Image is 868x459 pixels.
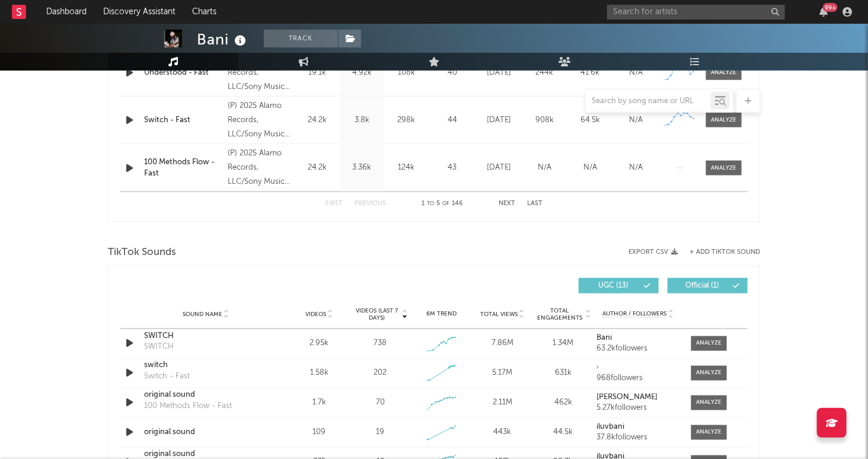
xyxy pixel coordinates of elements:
[536,368,591,380] div: 631k
[536,338,591,350] div: 1.34M
[678,249,760,256] button: + Add TikTok Sound
[343,67,381,79] div: 4.92k
[597,434,679,442] div: 37.8k followers
[228,52,292,94] div: (P) 2025 Alamo Records, LLC/Sony Music Entertainment
[144,390,268,401] a: original sound
[144,114,222,126] a: Switch - Fast
[597,334,612,342] strong: Bani
[305,311,326,318] span: Videos
[479,162,519,174] div: [DATE]
[108,246,176,260] span: TikTok Sounds
[586,282,641,289] span: UGC ( 13 )
[527,200,542,207] button: Last
[387,67,426,79] div: 108k
[690,249,760,256] button: + Add TikTok Sound
[570,162,610,174] div: N/A
[475,338,530,350] div: 7.86M
[343,114,381,126] div: 3.8k
[570,67,610,79] div: 41.6k
[442,201,449,206] span: of
[432,162,473,174] div: 43
[616,67,656,79] div: N/A
[387,162,426,174] div: 124k
[628,248,678,256] button: Export CSV
[292,368,347,380] div: 1.58k
[616,162,656,174] div: N/A
[536,307,584,321] span: Total Engagements
[525,162,564,174] div: N/A
[597,394,679,402] a: [PERSON_NAME]
[432,114,473,126] div: 44
[144,371,190,383] div: Switch - Fast
[292,427,347,439] div: 109
[607,5,785,20] input: Search for artists
[579,278,659,294] button: UGC(13)
[144,330,268,342] a: SWITCH
[475,397,530,409] div: 2.11M
[475,427,530,439] div: 443k
[298,67,337,79] div: 19.1k
[525,114,564,126] div: 908k
[475,368,530,380] div: 5.17M
[427,201,434,206] span: to
[480,311,518,318] span: Total Views
[325,200,343,207] button: First
[374,368,387,380] div: 202
[355,200,386,207] button: Previous
[144,427,268,439] a: original sound
[144,157,222,180] a: 100 Methods Flow - Fast
[823,3,838,12] div: 99 +
[597,345,679,353] div: 63.2k followers
[597,375,679,383] div: 968 followers
[479,67,519,79] div: [DATE]
[228,146,292,189] div: (P) 2025 Alamo Records, LLC/Sony Music Entertainment
[616,114,656,126] div: N/A
[602,310,666,318] span: Author / Followers
[668,278,748,294] button: Official(1)
[525,67,564,79] div: 244k
[298,114,337,126] div: 24.2k
[298,162,337,174] div: 24.2k
[144,401,232,413] div: 100 Methods Flow - Fast
[197,30,249,49] div: Bani
[183,311,222,318] span: Sound Name
[374,338,387,350] div: 738
[376,427,384,439] div: 19
[479,114,519,126] div: [DATE]
[536,427,591,439] div: 44.5k
[414,310,469,318] div: 6M Trend
[432,67,473,79] div: 40
[410,197,475,211] div: 1 5 146
[570,114,610,126] div: 64.5k
[376,397,385,409] div: 70
[597,334,679,343] a: Bani
[586,97,711,106] input: Search by song name or URL
[353,307,401,321] span: Videos (last 7 days)
[144,67,222,79] a: Understood - Fast
[387,114,426,126] div: 298k
[144,360,268,372] a: switch
[675,282,730,289] span: Official ( 1 )
[597,404,679,413] div: 5.27k followers
[343,162,381,174] div: 3.36k
[536,397,591,409] div: 462k
[597,423,625,431] strong: iluvbani
[264,30,338,47] button: Track
[144,342,174,353] div: SWITCH
[292,338,347,350] div: 2.95k
[597,423,679,432] a: iluvbani
[292,397,347,409] div: 1.7k
[819,7,828,17] button: 99+
[228,99,292,142] div: (P) 2025 Alamo Records, LLC/Sony Music Entertainment
[597,394,658,401] strong: [PERSON_NAME]
[499,200,515,207] button: Next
